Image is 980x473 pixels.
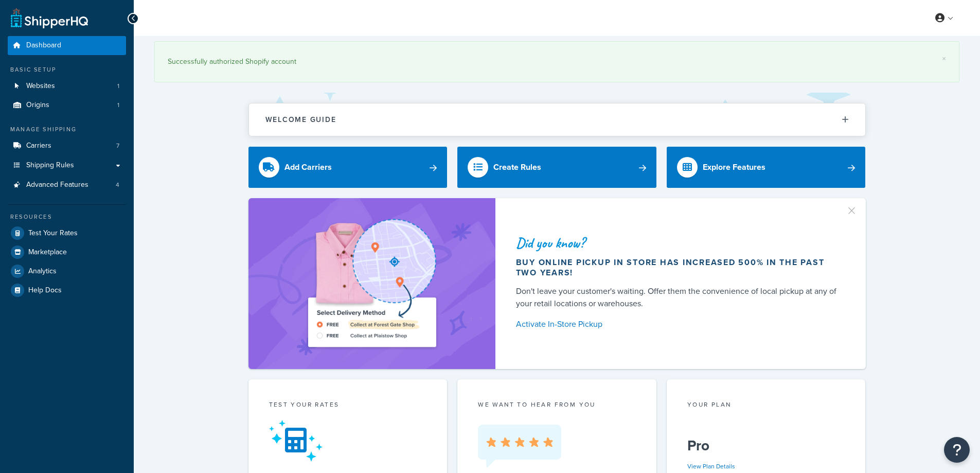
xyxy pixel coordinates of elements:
li: Advanced Features [8,176,126,195]
span: Dashboard [26,41,61,50]
div: Create Rules [493,160,541,174]
div: Basic Setup [8,65,126,74]
div: Manage Shipping [8,125,126,134]
button: Welcome Guide [249,103,865,136]
li: Websites [8,77,126,96]
a: Websites1 [8,77,126,96]
span: Advanced Features [26,181,88,189]
img: ad-shirt-map-b0359fc47e01cab431d101c4b569394f6a03f54285957d908178d52f29eb9668.png [279,214,465,354]
div: Successfully authorized Shopify account [168,55,946,69]
span: 7 [116,142,119,150]
li: Origins [8,96,126,115]
div: Your Plan [687,400,845,412]
h5: Pro [687,437,845,454]
a: Test Your Rates [8,224,126,242]
span: Shipping Rules [26,161,74,170]
a: View Plan Details [687,462,735,471]
div: Did you know? [516,236,841,250]
p: we want to hear from you [478,400,636,409]
div: Resources [8,213,126,221]
span: Marketplace [28,248,67,257]
div: Add Carriers [284,160,332,174]
a: Add Carriers [248,147,448,188]
span: 1 [117,82,119,91]
div: Test your rates [269,400,427,412]
span: Origins [26,101,49,110]
div: Explore Features [703,160,765,174]
a: Dashboard [8,36,126,55]
a: Marketplace [8,243,126,261]
a: Help Docs [8,281,126,300]
a: Create Rules [457,147,656,188]
div: Buy online pickup in store has increased 500% in the past two years! [516,257,841,278]
button: Open Resource Center [944,437,970,463]
a: Analytics [8,262,126,281]
a: Carriers7 [8,136,126,155]
li: Carriers [8,136,126,155]
span: 1 [117,101,119,110]
a: × [942,55,946,63]
a: Shipping Rules [8,156,126,175]
span: Test Your Rates [28,229,78,238]
span: Analytics [28,267,57,276]
div: Don't leave your customer's waiting. Offer them the convenience of local pickup at any of your re... [516,285,841,310]
a: Advanced Features4 [8,176,126,195]
span: Carriers [26,142,51,150]
h2: Welcome Guide [265,116,336,124]
span: 4 [116,181,119,189]
span: Help Docs [28,286,62,295]
span: Websites [26,82,55,91]
a: Explore Features [667,147,866,188]
a: Activate In-Store Pickup [516,317,841,331]
a: Origins1 [8,96,126,115]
